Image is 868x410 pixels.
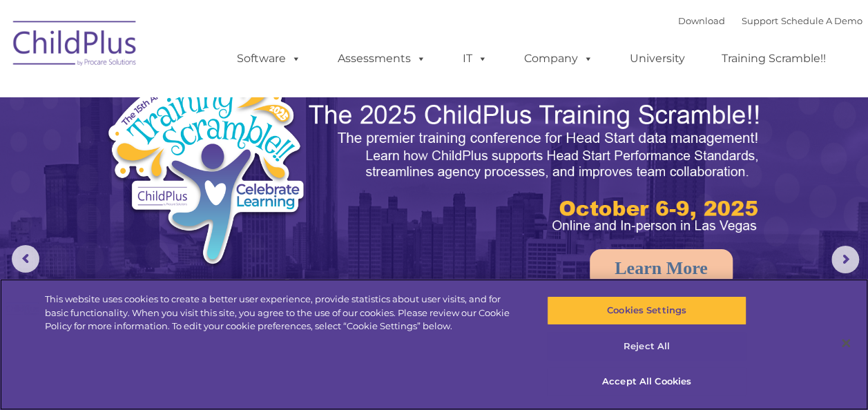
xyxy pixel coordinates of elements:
[678,15,862,26] font: |
[831,328,861,358] button: Close
[510,45,607,72] a: Company
[192,148,251,158] span: Phone number
[708,45,840,72] a: Training Scramble!!
[781,15,862,26] a: Schedule A Demo
[449,45,501,72] a: IT
[678,15,725,26] a: Download
[192,91,234,101] span: Last name
[45,293,521,333] div: This website uses cookies to create a better user experience, provide statistics about user visit...
[6,11,144,80] img: ChildPlus by Procare Solutions
[616,45,699,72] a: University
[547,296,746,325] button: Cookies Settings
[324,45,440,72] a: Assessments
[742,15,778,26] a: Support
[223,45,315,72] a: Software
[590,249,733,288] a: Learn More
[547,367,746,396] button: Accept All Cookies
[547,332,746,361] button: Reject All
